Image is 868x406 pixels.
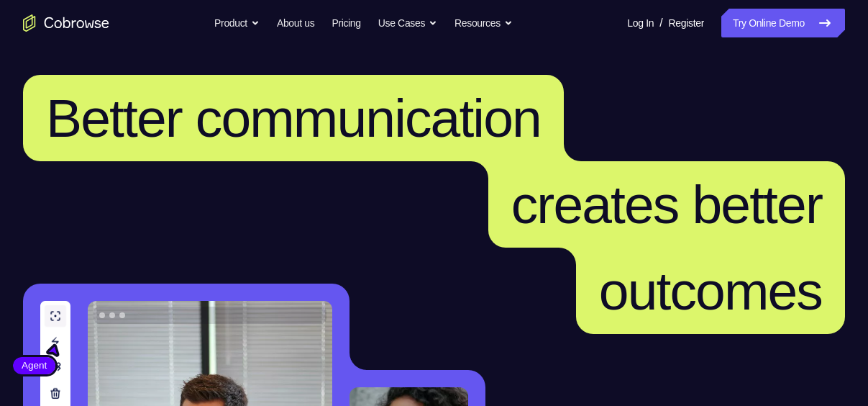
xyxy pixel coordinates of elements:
a: Try Online Demo [721,9,845,37]
a: Go to the home page [23,14,109,32]
button: Resources [454,9,513,37]
a: Log In [627,9,654,37]
span: Better communication [46,88,541,148]
span: outcomes [599,261,822,321]
button: Use Cases [378,9,437,37]
button: Product [214,9,260,37]
span: creates better [511,174,822,235]
a: Pricing [332,9,360,37]
a: About us [277,9,314,37]
a: Register [669,9,704,37]
span: Agent [13,358,55,373]
span: / [659,14,662,32]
